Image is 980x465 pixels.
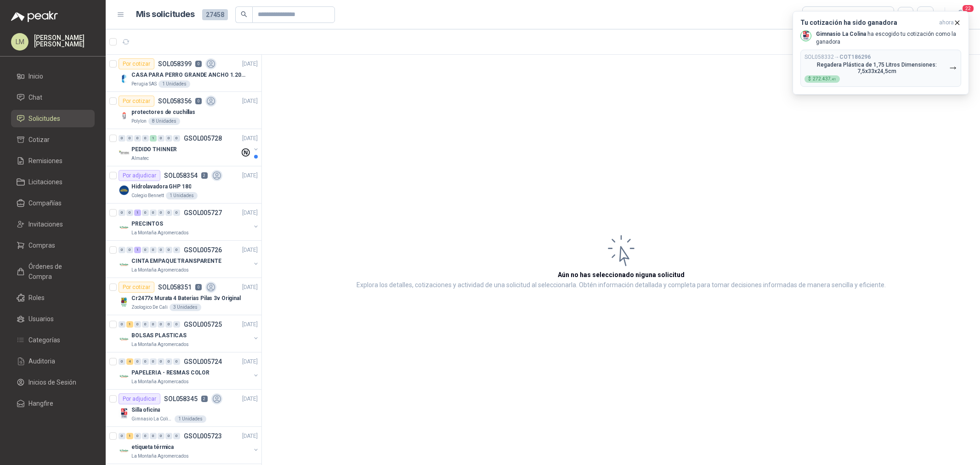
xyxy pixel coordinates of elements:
div: 0 [150,358,157,365]
a: Compañías [11,194,95,212]
p: Explora los detalles, cotizaciones y actividad de una solicitud al seleccionarla. Obtén informaci... [357,280,886,291]
a: Auditoria [11,352,95,370]
p: La Montaña Agromercados [131,341,189,348]
span: ahora [939,19,954,27]
div: 0 [142,433,149,439]
div: $ [804,75,840,83]
span: Inicios de Sesión [28,377,76,387]
h3: Aún no has seleccionado niguna solicitud [558,270,685,280]
p: [DATE] [242,283,258,292]
p: etiqueta térmica [131,443,174,452]
button: 22 [952,6,969,23]
a: Licitaciones [11,173,95,191]
p: La Montaña Agromercados [131,453,189,460]
div: 0 [165,321,172,328]
img: Company Logo [119,73,130,84]
p: [DATE] [242,134,258,143]
p: Silla oficina [131,406,160,414]
p: [DATE] [242,97,258,106]
a: Por cotizarSOL0583560[DATE] Company Logoprotectores de cuchillasPolylon8 Unidades [106,92,261,129]
p: protectores de cuchillas [131,108,195,117]
img: Company Logo [119,445,130,456]
div: 0 [119,358,125,365]
div: 0 [134,358,141,365]
img: Company Logo [119,110,130,121]
img: Company Logo [119,259,130,270]
p: [DATE] [242,395,258,403]
button: Tu cotización ha sido ganadoraahora Company LogoGimnasio La Colina ha escogido tu cotización como... [793,11,969,95]
div: Por adjudicar [119,170,160,181]
a: Invitaciones [11,215,95,233]
span: Hangfire [28,398,53,408]
span: Cotizar [28,135,50,145]
p: Polylon [131,118,147,125]
p: La Montaña Agromercados [131,229,189,237]
div: 0 [173,358,180,365]
div: 0 [142,135,149,142]
div: 0 [173,135,180,142]
span: 27458 [202,9,228,20]
div: 1 [126,433,133,439]
p: [PERSON_NAME] [PERSON_NAME] [34,34,95,47]
a: Roles [11,289,95,306]
div: Por cotizar [119,282,154,293]
p: 0 [195,98,202,104]
b: COT186296 [839,54,871,60]
a: Órdenes de Compra [11,258,95,285]
a: 0 0 1 0 0 0 0 0 GSOL005727[DATE] Company LogoPRECINTOSLa Montaña Agromercados [119,207,260,237]
a: Categorías [11,331,95,349]
img: Company Logo [119,222,130,233]
div: 0 [158,135,164,142]
div: 3 Unidades [170,304,201,311]
div: 1 Unidades [159,80,190,88]
a: Por cotizarSOL0583510[DATE] Company LogoCr2477x Murata 4 Baterias Pilas 3v OriginalZoologico De C... [106,278,261,315]
span: Órdenes de Compra [28,261,86,282]
p: Regadera Plástica de 1,75 Litros Dimensiones: 7,5x33x24,5cm [804,62,949,74]
div: Por adjudicar [119,393,160,404]
div: 0 [165,433,172,439]
div: 0 [150,433,157,439]
div: 0 [142,247,149,253]
div: Por cotizar [119,58,154,69]
div: 0 [126,135,133,142]
div: 0 [150,321,157,328]
div: 0 [150,210,157,216]
p: SOL058351 [158,284,192,290]
p: Almatec [131,155,149,162]
p: [DATE] [242,357,258,366]
h3: Tu cotización ha sido ganadora [800,19,935,27]
p: SOL058399 [158,61,192,67]
p: CINTA EMPAQUE TRANSPARENTE [131,257,221,266]
a: Remisiones [11,152,95,170]
div: 0 [142,358,149,365]
p: SOL058345 [164,396,198,402]
p: 2 [201,396,208,402]
span: Inicio [28,71,43,81]
span: Auditoria [28,356,55,366]
span: 272.437 [813,77,836,81]
div: 0 [173,210,180,216]
p: GSOL005728 [184,135,222,142]
p: [DATE] [242,320,258,329]
span: Roles [28,293,45,303]
div: 0 [165,210,172,216]
a: Hangfire [11,395,95,412]
img: Company Logo [801,31,811,41]
a: Solicitudes [11,110,95,127]
div: 0 [165,247,172,253]
a: 0 1 0 0 0 0 0 0 GSOL005725[DATE] Company LogoBOLSAS PLASTICASLa Montaña Agromercados [119,319,260,348]
div: 0 [158,358,164,365]
div: 1 Unidades [166,192,198,199]
div: 1 [134,210,141,216]
div: 1 [126,321,133,328]
div: 8 Unidades [148,118,180,125]
div: 0 [158,247,164,253]
span: Chat [28,92,42,102]
div: 0 [126,247,133,253]
div: 0 [165,358,172,365]
p: La Montaña Agromercados [131,267,189,274]
a: Por adjudicarSOL0583452[DATE] Company LogoSilla oficinaGimnasio La Colina1 Unidades [106,390,261,427]
div: 0 [150,247,157,253]
div: 0 [158,321,164,328]
div: 0 [173,433,180,439]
